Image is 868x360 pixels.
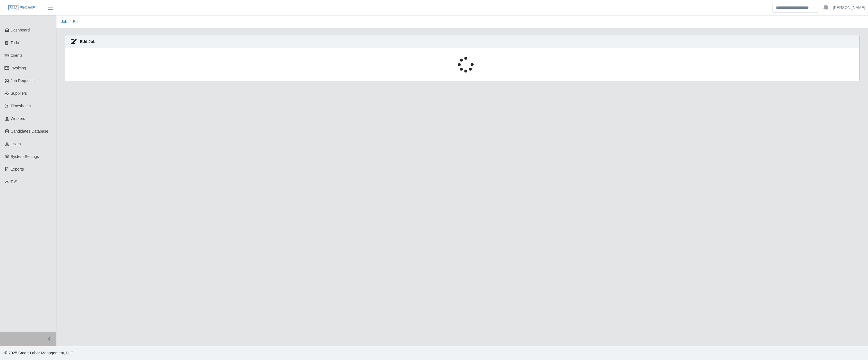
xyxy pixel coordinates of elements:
[11,129,49,133] span: Candidates Database
[11,154,39,159] span: System Settings
[61,19,67,24] a: Job
[11,142,21,146] span: Users
[11,116,25,121] span: Workers
[772,3,819,13] input: Search
[11,28,30,32] span: Dashboard
[11,104,31,108] span: Timesheets
[4,351,73,355] span: © 2025 Smart Labor Management, LLC
[80,39,95,44] strong: Edit Job
[11,40,19,45] span: Todo
[11,53,23,58] span: Clients
[11,78,35,83] span: Job Requests
[67,19,80,25] li: Edit
[11,167,24,171] span: Exports
[11,66,26,70] span: Invoicing
[8,5,36,11] img: SLM Logo
[833,5,865,11] a: [PERSON_NAME]
[11,180,17,184] span: ToS
[11,91,27,96] span: Suppliers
